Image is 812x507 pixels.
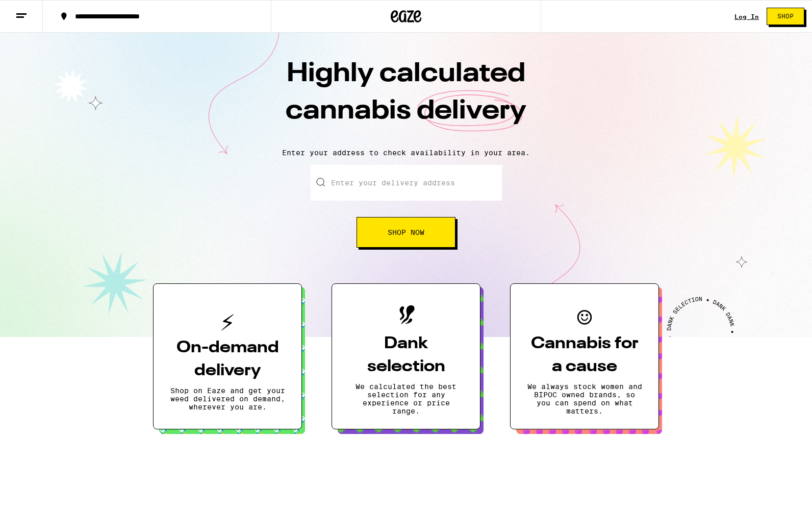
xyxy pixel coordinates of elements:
[170,336,285,382] h3: On-demand delivery
[767,8,804,25] button: Shop
[759,8,812,25] a: Shop
[332,283,480,429] button: Dank selectionWe calculated the best selection for any experience or price range.
[10,149,802,157] p: Enter your address to check availability in your area.
[510,283,659,429] button: Cannabis for a causeWe always stock women and BIPOC owned brands, so you can spend on what matters.
[777,13,794,19] span: Shop
[357,217,455,248] button: Shop Now
[170,387,285,411] p: Shop on Eaze and get your weed delivered on demand, wherever you are.
[153,283,302,429] button: On-demand deliveryShop on Eaze and get your weed delivered on demand, wherever you are.
[311,165,502,201] input: Enter your delivery address
[388,229,424,236] span: Shop Now
[734,13,759,20] a: Log In
[348,382,464,415] p: We calculated the best selection for any experience or price range.
[527,382,642,415] p: We always stock women and BIPOC owned brands, so you can spend on what matters.
[348,332,464,378] h3: Dank selection
[227,56,585,140] h1: Highly calculated cannabis delivery
[527,332,642,378] h3: Cannabis for a cause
